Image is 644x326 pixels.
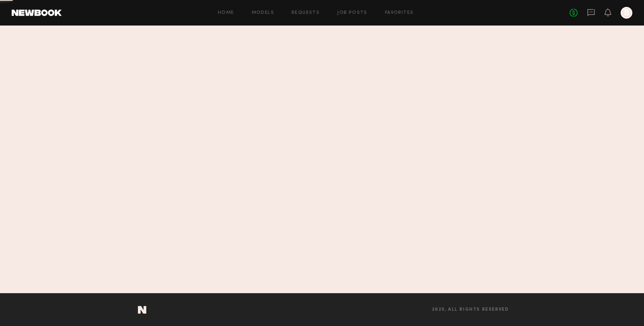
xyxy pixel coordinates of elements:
[621,7,632,19] a: B
[337,11,367,15] a: Job Posts
[252,11,274,15] a: Models
[292,11,320,15] a: Requests
[218,11,234,15] a: Home
[385,11,414,15] a: Favorites
[432,307,509,312] span: 2025, all rights reserved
